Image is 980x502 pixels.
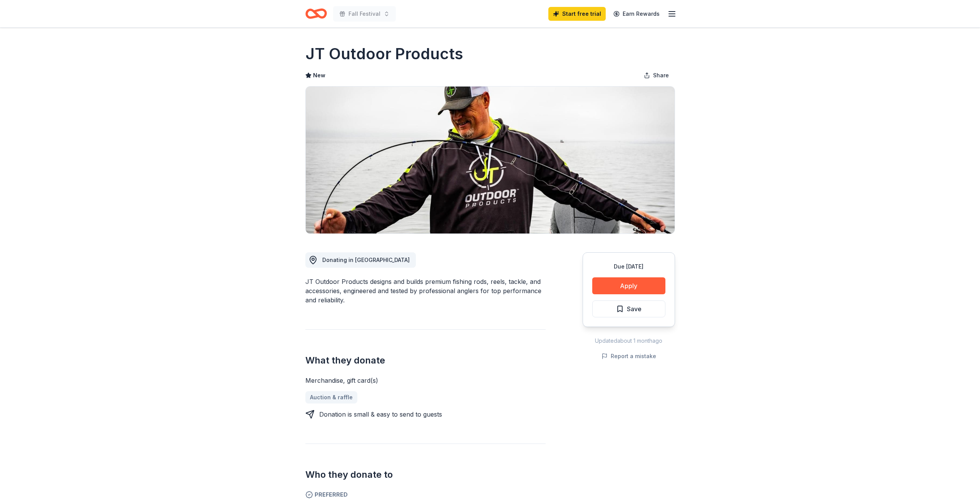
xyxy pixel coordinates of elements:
button: Report a mistake [601,352,656,361]
span: Preferred [305,490,546,499]
a: Home [305,5,327,23]
h2: Who they donate to [305,469,546,481]
div: Merchandise, gift card(s) [305,376,546,385]
a: Earn Rewards [609,7,664,21]
span: Share [653,71,669,80]
span: New [313,71,325,80]
img: Image for JT Outdoor Products [306,87,675,233]
h2: What they donate [305,354,546,367]
button: Apply [592,277,665,294]
a: Auction & raffle [305,391,357,404]
div: Updated about 1 month ago [583,336,675,345]
h1: JT Outdoor Products [305,43,463,65]
span: Fall Festival [348,9,380,18]
a: Start free trial [548,7,606,21]
button: Share [638,68,675,83]
button: Save [592,300,665,317]
span: Save [627,304,642,314]
button: Fall Festival [333,6,396,22]
div: Donation is small & easy to send to guests [319,410,442,419]
div: JT Outdoor Products designs and builds premium fishing rods, reels, tackle, and accessories, engi... [305,277,546,305]
span: Donating in [GEOGRAPHIC_DATA] [322,257,410,263]
div: Due [DATE] [592,262,665,271]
